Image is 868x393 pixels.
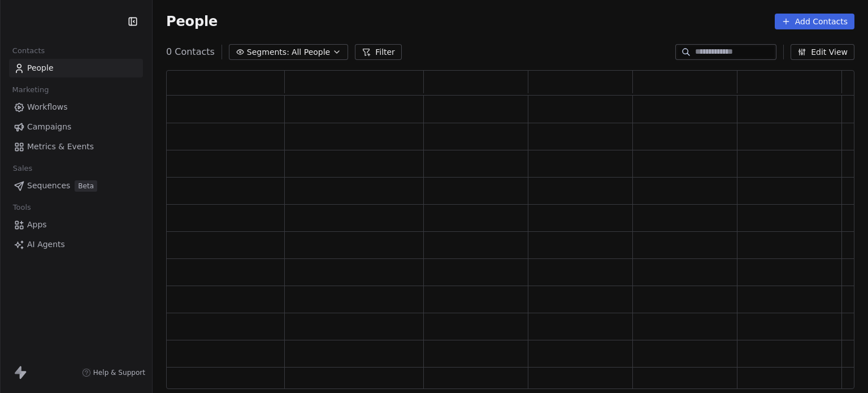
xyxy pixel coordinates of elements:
[27,239,65,251] span: AI Agents
[292,46,330,58] span: All People
[82,368,145,377] a: Help & Support
[7,42,50,59] span: Contacts
[8,199,36,216] span: Tools
[9,98,143,116] a: Workflows
[9,235,143,254] a: AI Agents
[9,118,143,136] a: Campaigns
[27,62,54,74] span: People
[247,46,289,58] span: Segments:
[775,14,854,29] button: Add Contacts
[791,44,854,60] button: Edit View
[9,176,143,195] a: SequencesBeta
[355,44,402,60] button: Filter
[27,141,94,153] span: Metrics & Events
[8,160,37,177] span: Sales
[166,13,218,30] span: People
[75,180,97,192] span: Beta
[27,121,71,133] span: Campaigns
[9,137,143,156] a: Metrics & Events
[27,219,47,231] span: Apps
[9,59,143,77] a: People
[27,180,70,192] span: Sequences
[27,101,68,113] span: Workflows
[7,81,54,98] span: Marketing
[93,368,145,377] span: Help & Support
[9,215,143,234] a: Apps
[166,45,215,59] span: 0 Contacts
